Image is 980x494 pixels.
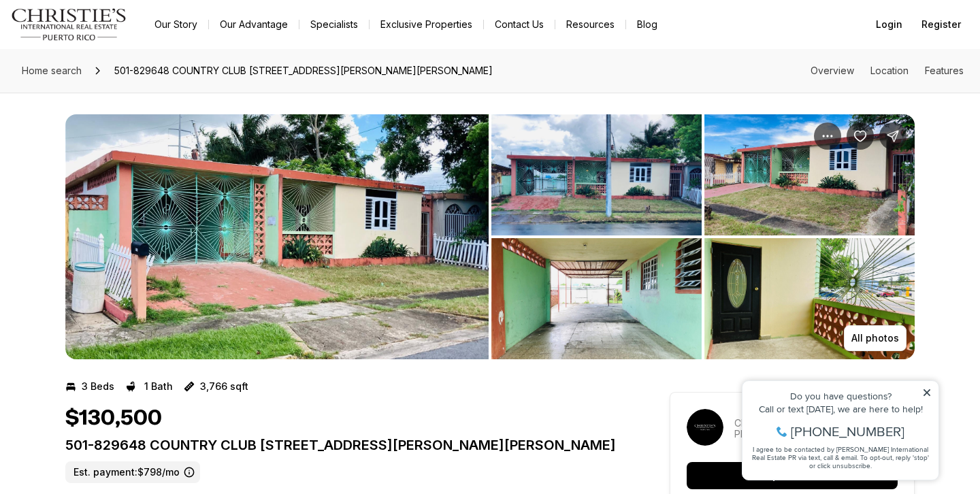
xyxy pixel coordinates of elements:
[484,15,555,34] button: Contact Us
[704,238,915,359] button: View image gallery
[879,122,906,150] button: Share Property: 501-829648 COUNTRY CLUB C/ANTONIO LUCIANO #1152
[704,114,915,235] button: View image gallery
[491,114,702,235] button: View image gallery
[65,114,489,359] button: View image gallery
[200,381,248,392] p: 3,766 sqft
[814,122,841,150] button: Property options
[555,15,625,34] a: Resources
[913,11,969,38] button: Register
[299,15,369,34] a: Specialists
[811,65,964,76] nav: Page section menu
[65,114,489,359] li: 1 of 5
[56,64,169,78] span: [PHONE_NUMBER]
[925,65,964,76] a: Skip to: Features
[16,60,87,82] a: Home search
[844,325,906,351] button: All photos
[144,381,173,392] p: 1 Bath
[921,19,961,30] span: Register
[370,15,483,34] a: Exclusive Properties
[811,65,854,76] a: Skip to: Overview
[144,15,208,34] a: Our Story
[687,462,898,489] button: Request a tour
[65,437,621,453] p: 501-829648 COUNTRY CLUB [STREET_ADDRESS][PERSON_NAME][PERSON_NAME]
[734,418,898,440] p: Christie's International Real Estate PR
[868,11,911,38] button: Login
[870,65,909,76] a: Skip to: Location
[17,84,194,110] span: I agree to be contacted by [PERSON_NAME] International Real Estate PR via text, call & email. To ...
[209,15,299,34] a: Our Advantage
[491,238,702,359] button: View image gallery
[14,31,197,40] div: Do you have questions?
[626,15,668,34] a: Blog
[65,406,162,431] h1: $130,500
[65,114,915,359] div: Listing Photos
[847,122,874,150] button: Save Property: 501-829648 COUNTRY CLUB C/ANTONIO LUCIANO #1152
[491,114,915,359] li: 2 of 5
[22,65,82,76] span: Home search
[65,461,200,483] label: Est. payment: $798/mo
[11,8,127,41] img: logo
[14,44,197,53] div: Call or text [DATE], we are here to help!
[876,19,902,30] span: Login
[851,333,899,344] p: All photos
[82,381,114,392] p: 3 Beds
[109,60,498,82] span: 501-829648 COUNTRY CLUB [STREET_ADDRESS][PERSON_NAME][PERSON_NAME]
